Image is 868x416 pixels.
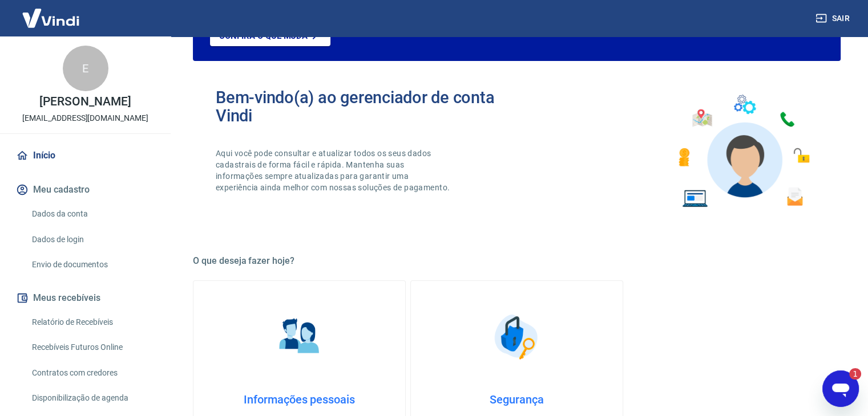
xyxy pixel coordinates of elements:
h2: Bem-vindo(a) ao gerenciador de conta Vindi [216,88,517,125]
iframe: Botão para iniciar a janela de mensagens, 1 mensagem não lida [822,370,859,407]
a: Envio de documentos [27,253,157,276]
a: Recebíveis Futuros Online [27,336,157,359]
h4: Segurança [429,393,604,406]
iframe: Número de mensagens não lidas [838,368,861,380]
a: Disponibilização de agenda [27,386,157,410]
a: Relatório de Recebíveis [27,311,157,334]
img: Imagem de um avatar masculino com diversos icones exemplificando as funcionalidades do gerenciado... [668,88,818,214]
h5: O que deseja fazer hoje? [193,255,841,267]
a: Início [14,143,157,168]
p: Aqui você pode consultar e atualizar todos os seus dados cadastrais de forma fácil e rápida. Mant... [216,148,452,193]
p: [PERSON_NAME] [39,96,131,108]
a: Dados de login [27,228,157,251]
button: Sair [813,8,854,29]
div: E [63,46,108,91]
button: Meu cadastro [14,177,157,202]
button: Meus recebíveis [14,286,157,311]
h4: Informações pessoais [212,393,387,406]
p: [EMAIL_ADDRESS][DOMAIN_NAME] [22,112,148,124]
img: Informações pessoais [271,308,328,365]
a: Dados da conta [27,202,157,226]
img: Vindi [14,1,88,35]
img: Segurança [488,308,546,365]
a: Contratos com credores [27,361,157,385]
